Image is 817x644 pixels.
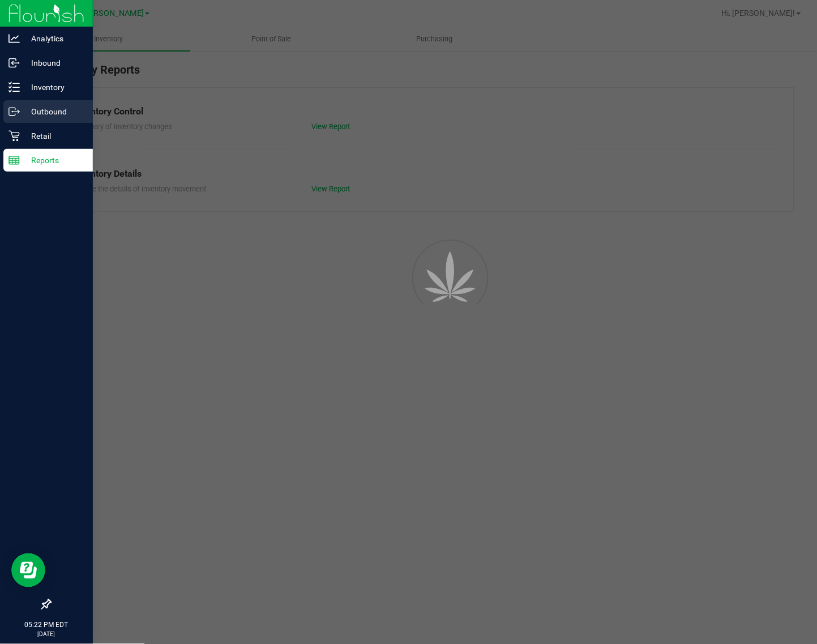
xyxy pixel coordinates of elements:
[20,56,88,70] p: Inbound
[20,153,88,167] p: Reports
[8,130,20,142] inline-svg: Retail
[8,57,20,69] inline-svg: Inbound
[20,80,88,94] p: Inventory
[8,33,20,44] inline-svg: Analytics
[8,106,20,117] inline-svg: Outbound
[8,82,20,93] inline-svg: Inventory
[8,155,20,166] inline-svg: Reports
[5,620,88,630] p: 05:22 PM EDT
[20,129,88,143] p: Retail
[20,105,88,118] p: Outbound
[11,553,45,587] iframe: Resource center
[20,32,88,45] p: Analytics
[5,630,88,639] p: [DATE]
